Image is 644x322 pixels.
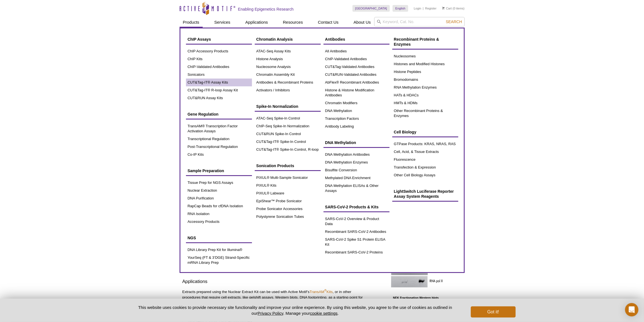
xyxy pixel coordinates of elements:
a: CUT&Tag-IT® Assay Kits [186,79,252,86]
a: [GEOGRAPHIC_DATA] [352,5,390,12]
span: DNA Methylation [325,140,356,145]
a: HATs & HDACs [392,91,458,99]
a: Sonicators [186,71,252,79]
a: ChIP Assays [186,34,252,45]
a: Recombinant Proteins & Enzymes [392,34,458,50]
a: CUT&Tag-Validated Antibodies [324,63,390,71]
a: Histone & Histone Modification Antibodies [324,86,390,99]
a: Recombinant SARS-CoV-2 Proteins [324,248,390,256]
a: Transcriptional Regulation [186,135,252,143]
a: Chromatin Assembly Kit [255,71,321,79]
a: ATAC-Seq Spike-In Control [255,114,321,122]
a: CUT&Tag-IT® Spike-In Control, R-loop [255,146,321,153]
a: ChIP-Validated Antibodies [186,63,252,71]
a: Histone Peptides [392,68,458,76]
h2: Enabling Epigenetics Research [238,7,294,12]
a: LightSwitch Luciferase Reporter Assay System Reagents [392,186,458,202]
span: Sonication Products [256,164,294,168]
a: DNA Methylation Enzymes [324,158,390,166]
a: Co-IP Kits [186,151,252,158]
a: PIXUL® Kits [255,182,321,189]
a: Accessory Products [186,218,252,226]
img: Your Cart [442,7,445,9]
button: Got it! [471,306,515,318]
a: PIXUL® Labware [255,189,321,197]
p: Extracts prepared using the Nuclear Extract Kit can be used with Active Motif’s , or in other pro... [182,289,366,306]
a: Histones and Modified Histones [392,60,458,68]
li: | [423,5,424,12]
a: ChIP Accessory Products [186,47,252,55]
a: AbFlex® Recombinant Antibodies [324,79,390,86]
a: Cart [442,6,452,10]
p: This website uses cookies to provide necessary site functionality and improve your online experie... [129,304,462,316]
button: cookie settings [310,311,337,316]
a: Chromatin Analysis [255,34,321,45]
a: About Us [350,17,374,28]
span: LightSwitch Luciferase Reporter Assay System Reagents [394,189,454,199]
a: EpiShear™ Probe Sonicator [255,197,321,205]
a: YourSeq (FT & 3’DGE) Strand-Specific mRNA Library Prep [186,254,252,267]
a: Antibody Labeling [324,123,390,130]
a: Nuclear Extraction [186,187,252,194]
span: Antibodies [325,37,345,42]
a: CUT&Tag-IT® R-loop Assay Kit [186,86,252,94]
a: CUT&RUN-Validated Antibodies [324,71,390,79]
span: Gene Regulation [188,112,219,116]
input: Keyword, Cat. No. [374,17,465,26]
a: Post-Transcriptional Regulation [186,143,252,151]
b: NEK Fractionation Western blots (Click image to enlarge) [393,296,439,305]
a: RNA Isolation [186,210,252,218]
a: Spike-In Normalization [255,101,321,112]
a: RapCap Beads for cfDNA Isolation [186,202,252,210]
a: ChIP-Seq Spike-In Normalization [255,122,321,130]
span: NGS [188,236,196,240]
a: English [393,5,408,12]
a: Probe Sonicator Accessories [255,205,321,213]
a: DNA Methylation [324,137,390,148]
a: Privacy Policy [258,311,283,316]
span: Search [446,19,462,24]
a: Resources [280,17,306,28]
a: Sonication Products [255,160,321,171]
a: Fluorescence [392,156,458,164]
a: Products [180,17,203,28]
a: NGS [186,233,252,243]
a: Nucleosome Analysis [255,63,321,71]
a: Histone Analysis [255,55,321,63]
a: Other Recombinant Proteins & Enzymes [392,107,458,120]
a: Cell, Acid, & Tissue Extracts [392,148,458,156]
a: All Antibodies [324,47,390,55]
a: Contact Us [315,17,342,28]
a: ChIP-Validated Antibodies [324,55,390,63]
div: Open Intercom Messenger [625,303,638,316]
a: DNA Methylation Antibodies [324,151,390,158]
a: SARS-CoV-2 Overview & Product Data [324,215,390,228]
a: DNA Library Prep Kit for Illumina® [186,246,252,254]
a: SARS-CoV-2 Products & Kits [324,202,390,212]
span: Spike-In Normalization [256,104,298,109]
a: Bromodomains [392,76,458,84]
a: Login [414,6,421,10]
a: Chromatin Modifiers [324,99,390,107]
a: Cell Biology [392,127,458,137]
span: Cell Biology [394,130,417,134]
li: (0 items) [442,5,465,12]
a: GTPase Products: KRAS, NRAS, RAS [392,140,458,148]
a: Register [425,6,437,10]
span: Recombinant Proteins & Enzymes [394,37,439,47]
a: SARS-CoV-2 Spike S1 Protein ELISA Kit [324,236,390,248]
a: CUT&RUN Assay Kits [186,94,252,102]
a: Tissue Prep for NGS Assays [186,179,252,187]
a: Antibodies [324,34,390,45]
a: Polystyrene Sonication Tubes [255,213,321,221]
a: HMTs & HDMs [392,99,458,107]
a: RNA Methylation Enzymes [392,84,458,91]
a: Recombinant SARS-CoV-2 Antibodies [324,228,390,236]
a: Methylated DNA Enrichment [324,174,390,182]
a: Applications [242,17,271,28]
a: ChIP Kits [186,55,252,63]
a: CUT&Tag-IT® Spike-In Control [255,138,321,146]
a: Sample Preparation [186,165,252,176]
a: Other Cell Biology Assays [392,171,458,179]
a: DNA Methylation [324,107,390,115]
